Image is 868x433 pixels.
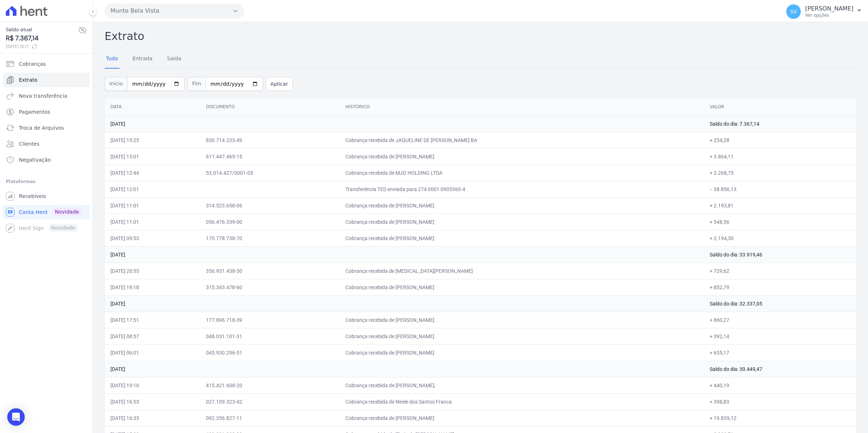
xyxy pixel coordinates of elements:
a: Saída [166,50,183,69]
td: + 440,19 [704,377,856,393]
button: Munte Bela Vista [105,4,244,18]
div: Open Intercom Messenger [7,408,25,426]
p: [PERSON_NAME] [805,5,853,12]
td: + 2.193,81 [704,197,856,214]
span: Início [105,77,127,91]
td: [DATE] 19:10 [105,377,200,393]
td: 314.523.658-06 [200,197,340,214]
a: Extrato [3,73,90,87]
td: 170.778.738-70 [200,230,340,246]
p: Ver opções [805,12,853,18]
td: [DATE] 12:44 [105,165,200,181]
td: + 852,79 [704,279,856,295]
td: Cobrança recebida de JAQUELINE DE [PERSON_NAME] BA [340,132,704,148]
a: Cobranças [3,57,90,71]
th: Documento [200,98,340,116]
a: Tudo [105,50,119,69]
span: Troca de Arquivos [19,124,64,131]
td: 315.343.478-60 [200,279,340,295]
td: [DATE] 12:01 [105,181,200,197]
td: Transferência TED enviada para 274 0001 0905360-4 [340,181,704,197]
td: Cobrança recebida de [PERSON_NAME] [340,328,704,344]
td: 611.447.465-15 [200,148,340,165]
td: 177.896.718-39 [200,312,340,328]
span: Extrato [19,76,37,84]
td: Cobrança recebida de [PERSON_NAME] [340,148,704,165]
span: Conta Hent [19,209,48,216]
span: Nova transferência [19,92,67,100]
a: Negativação [3,153,90,167]
td: 048.031.101-31 [200,328,340,344]
td: [DATE] [105,295,704,312]
td: Saldo do dia: 33.919,46 [704,246,856,263]
td: Cobrança recebida de MJO HOLDING LTDA [340,165,704,181]
td: [DATE] 15:01 [105,148,200,165]
span: Negativação [19,156,51,163]
td: Cobrança recebida de [PERSON_NAME] [340,214,704,230]
td: [DATE] [105,246,704,263]
td: [DATE] [105,116,704,132]
td: Saldo do dia: 32.337,05 [704,295,856,312]
td: 415.421.608-20 [200,377,340,393]
td: Cobrança recebida de [MEDICAL_DATA][PERSON_NAME] [340,263,704,279]
h2: Extrato [105,28,856,44]
td: 53.014.427/0001-05 [200,165,340,181]
td: − 38.856,13 [704,181,856,197]
td: + 392,14 [704,328,856,344]
td: Cobrança recebida de [PERSON_NAME] [340,344,704,361]
td: Saldo do dia: 7.367,14 [704,116,856,132]
span: Novidade [52,208,82,216]
td: [DATE] 19:18 [105,279,200,295]
td: 027.109.323-42 [200,393,340,410]
a: Conta Hent Novidade [3,205,90,219]
th: Valor [704,98,856,116]
td: [DATE] 11:01 [105,214,200,230]
a: Pagamentos [3,105,90,119]
td: + 19.839,12 [704,410,856,426]
td: 830.714.233-49 [200,132,340,148]
td: Cobrança recebida de [PERSON_NAME] [340,230,704,246]
td: [DATE] 16:33 [105,410,200,426]
td: [DATE] 08:57 [105,328,200,344]
td: Cobrança recebida de [PERSON_NAME] [340,197,704,214]
td: [DATE] 17:51 [105,312,200,328]
a: Troca de Arquivos [3,121,90,135]
a: Entrada [131,50,154,69]
td: [DATE] 20:55 [105,263,200,279]
span: Pagamentos [19,108,50,116]
td: Saldo do dia: 30.449,47 [704,361,856,377]
td: [DATE] [105,361,704,377]
a: Nova transferência [3,89,90,103]
span: R$ 7.367,14 [6,33,78,43]
span: Recebíveis [19,193,46,200]
span: Cobranças [19,60,46,68]
span: Clientes [19,140,39,147]
nav: Sidebar [6,57,87,235]
td: 056.476.339-00 [200,214,340,230]
span: Fim [187,77,206,91]
td: 092.356.827-11 [200,410,340,426]
td: + 3.268,75 [704,165,856,181]
td: [DATE] 16:53 [105,393,200,410]
td: [DATE] 11:01 [105,197,200,214]
td: [DATE] 09:53 [105,230,200,246]
td: [DATE] 06:01 [105,344,200,361]
td: + 635,17 [704,344,856,361]
td: + 860,27 [704,312,856,328]
a: Recebíveis [3,189,90,203]
td: + 548,56 [704,214,856,230]
td: + 398,83 [704,393,856,410]
td: + 234,28 [704,132,856,148]
a: Clientes [3,137,90,151]
td: + 729,62 [704,263,856,279]
span: SV [790,9,797,14]
td: 045.930.296-51 [200,344,340,361]
td: 356.931.438-30 [200,263,340,279]
td: Cobrança recebida de Nirele dos Santos Franca [340,393,704,410]
td: [DATE] 15:25 [105,132,200,148]
td: Cobrança recebida de [PERSON_NAME] [340,312,704,328]
td: + 2.194,30 [704,230,856,246]
td: Cobrança recebida de [PERSON_NAME] [340,279,704,295]
th: Data [105,98,200,116]
td: + 3.864,11 [704,148,856,165]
